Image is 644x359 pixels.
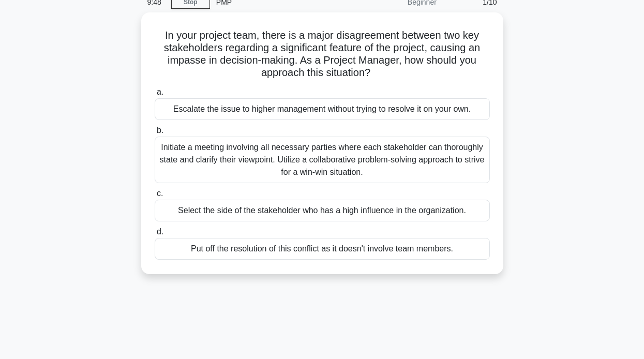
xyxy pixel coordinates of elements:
div: Select the side of the stakeholder who has a high influence in the organization. [155,200,490,221]
h5: In your project team, there is a major disagreement between two key stakeholders regarding a sign... [154,29,491,80]
div: Escalate the issue to higher management without trying to resolve it on your own. [155,98,490,120]
span: d. [157,227,163,236]
span: c. [157,189,163,198]
span: b. [157,126,163,134]
div: Initiate a meeting involving all necessary parties where each stakeholder can thoroughly state an... [155,137,490,183]
div: Put off the resolution of this conflict as it doesn't involve team members. [155,238,490,260]
span: a. [157,87,163,96]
